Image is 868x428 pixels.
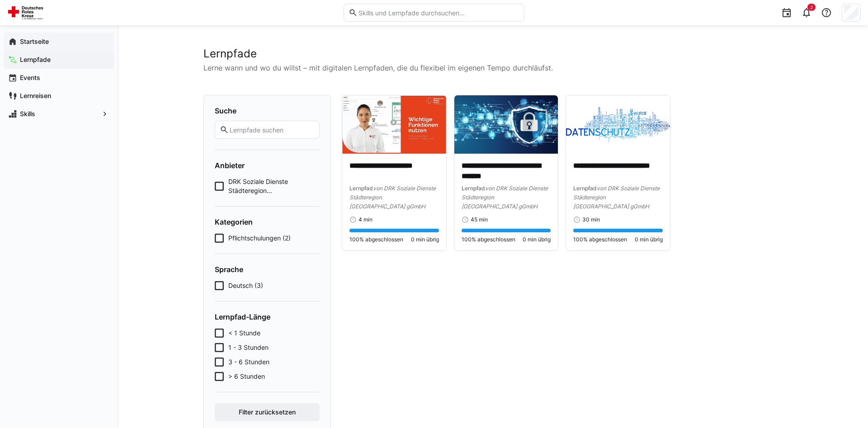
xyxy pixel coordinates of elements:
[349,185,373,192] span: Lernpfad
[462,236,515,243] span: 100% abgeschlossen
[215,217,320,226] h4: Kategorien
[228,357,269,367] span: 3 - 6 Stunden
[228,343,269,352] span: 1 - 3 Stunden
[566,95,670,154] img: image
[215,106,320,115] h4: Suche
[462,185,548,210] span: von DRK Soziale Dienste Städteregion [GEOGRAPHIC_DATA] gGmbH
[237,408,297,417] span: Filter zurücksetzen
[349,236,403,243] span: 100% abgeschlossen
[215,161,320,170] h4: Anbieter
[203,62,782,73] p: Lerne wann und wo du willst – mit digitalen Lernpfaden, die du flexibel im eigenen Tempo durchläu...
[349,185,436,210] span: von DRK Soziale Dienste Städteregion [GEOGRAPHIC_DATA] gGmbH
[411,236,439,243] span: 0 min übrig
[215,403,320,421] button: Filter zurücksetzen
[228,281,263,290] span: Deutsch (3)
[228,329,260,338] span: < 1 Stunde
[471,216,488,223] span: 45 min
[462,185,485,192] span: Lernpfad
[523,236,551,243] span: 0 min übrig
[228,234,291,243] span: Pflichtschulungen (2)
[228,372,265,381] span: > 6 Stunden
[342,95,446,154] img: image
[573,236,627,243] span: 100% abgeschlossen
[203,47,782,61] h2: Lernpfade
[582,216,600,223] span: 30 min
[635,236,663,243] span: 0 min übrig
[573,185,597,192] span: Lernpfad
[810,5,813,10] span: 2
[358,9,519,17] input: Skills und Lernpfade durchsuchen…
[229,126,315,134] input: Lernpfade suchen
[454,95,558,154] img: image
[215,312,320,321] h4: Lernpfad-Länge
[359,216,373,223] span: 4 min
[228,177,320,195] span: DRK Soziale Dienste Städteregion [GEOGRAPHIC_DATA] gGmbH (3)
[573,185,660,210] span: von DRK Soziale Dienste Städteregion [GEOGRAPHIC_DATA] gGmbH
[215,265,320,274] h4: Sprache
